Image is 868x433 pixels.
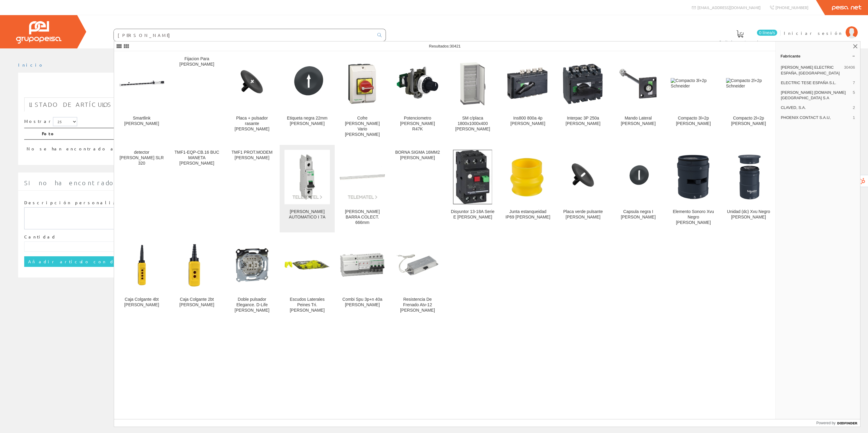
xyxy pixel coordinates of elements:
[24,82,844,94] h1: 3250611610076
[721,145,776,232] a: Unidad (dc) Xvu Negro Schneider Unidad (dc) Xvu Negro [PERSON_NAME]
[429,44,461,48] span: Resultados:
[53,117,77,126] select: Mostrar
[24,117,77,126] label: Mostrar
[781,80,850,86] span: ELECTRIC TESE ESPAÑA S.L.
[505,209,550,220] div: Junta estanqueidad IP69 [PERSON_NAME]
[666,145,721,232] a: Elemento Sonoro Xvu Negro Schneider Elemento Sonoro Xvu Negro [PERSON_NAME]
[726,209,771,220] div: Unidad (dc) Xvu Negro [PERSON_NAME]
[784,30,843,36] span: Iniciar sesión
[561,116,606,126] div: Interpac 3P 250a [PERSON_NAME]
[390,51,445,144] a: Potenciometro Schneider R47K Potenciometro [PERSON_NAME] R47K
[24,256,222,267] input: Añadir artículo con descripción personalizada
[616,116,661,126] div: Mando Lateral [PERSON_NAME]
[229,116,275,132] div: Placa + pulsador rasante [PERSON_NAME]
[174,150,219,166] div: TMF1-EQP-CB.16 BUC MANETA [PERSON_NAME]
[853,105,855,110] span: 2
[229,242,275,287] img: Doble pulsador Elegance. D-Life Schneider
[39,128,756,139] th: Foto
[556,145,610,232] a: Placa verde pulsante rasante Schneider Placa verde pulsante [PERSON_NAME]
[853,80,855,86] span: 7
[229,297,275,313] div: Doble pulsador Elegance. D-Life [PERSON_NAME]
[280,233,334,320] a: Escudos Laterales Peines Tri. Schneider Escudos Laterales Peines Tri. [PERSON_NAME]
[225,233,279,320] a: Doble pulsador Elegance. D-Life Schneider Doble pulsador Elegance. D-Life [PERSON_NAME]
[556,51,610,144] a: Interpac 3P 250a Schneider Interpac 3P 250a [PERSON_NAME]
[450,116,495,132] div: SM c/placa 1800x1000x400 [PERSON_NAME]
[335,145,390,232] a: SCHNEIDER BARRA COLECT. 666mm [PERSON_NAME] BARRA COLECT. 666mm
[169,233,224,320] a: Caja Colgante 2bt Vacia Schneider Caja Colgante 2bt [PERSON_NAME]
[671,154,716,199] img: Elemento Sonoro Xvu Negro Schneider
[284,209,330,220] div: [PERSON_NAME] AUTOMATICO I 7A
[340,61,385,106] img: Cofre Vacio Vario Schneider
[561,61,606,106] img: Interpac 3P 250a Schneider
[816,420,835,426] span: Powered by
[335,51,390,144] a: Cofre Vacio Vario Schneider Cofre [PERSON_NAME] Vario [PERSON_NAME]
[781,105,850,110] span: CLAVED, S.A.
[721,51,776,144] a: Compacto 2l+2p Schneider Compacto 2l+2p [PERSON_NAME]
[174,242,219,287] img: Caja Colgante 2bt Vacia Schneider
[450,209,495,220] div: Disyuntor 13-18A Serie E [PERSON_NAME]
[340,154,385,199] img: SCHNEIDER BARRA COLECT. 666mm
[119,116,164,126] div: Smartlink [PERSON_NAME]
[719,39,761,45] span: Pedido actual
[844,65,855,76] span: 30406
[169,145,224,232] a: TMF1-EQP-CB.16 BUC MANETA [PERSON_NAME]
[500,145,555,232] a: Junta estanqueidad IP69 amarilla Schneider Junta estanqueidad IP69 [PERSON_NAME]
[757,30,777,36] span: 0 línea/s
[24,139,756,154] td: No se han encontrado artículos, pruebe con otra búsqueda
[340,116,385,137] div: Cofre [PERSON_NAME] Vario [PERSON_NAME]
[781,115,850,120] span: PHOENIX CONTACT S.A.U,
[505,154,550,199] img: Junta estanqueidad IP69 amarilla Schneider
[335,233,390,320] a: Combi Spu 3p+n 40a Schneider Combi Spu 3p+n 40a [PERSON_NAME]
[280,51,334,144] a: Etiqueta negra 22mm Schneider Etiqueta negra 22mm [PERSON_NAME]
[395,242,440,287] img: Resistencia De Frenado Atv-12 Schneider
[284,116,330,126] div: Etiqueta negra 22mm [PERSON_NAME]
[671,209,716,225] div: Elemento Sonoro Xvu Negro [PERSON_NAME]
[114,51,169,144] a: Smartlink Schneider Smartlink [PERSON_NAME]
[229,61,275,106] img: Placa + pulsador rasante schneider
[24,97,117,112] a: Listado de artículos
[726,78,771,89] img: Compacto 2l+2p Schneider
[390,233,445,320] a: Resistencia De Frenado Atv-12 Schneider Resistencia De Frenado Atv-12 [PERSON_NAME]
[24,234,56,240] label: Cantidad
[616,61,661,106] img: Mando Lateral Negro Schneider
[24,179,810,186] span: Si no ha encontrado algún artículo en nuestro catálogo introduzca aquí la cantidad y la descripci...
[671,78,716,89] img: Compacto 3l+2p Schneider
[853,115,855,120] span: 1
[284,61,330,106] img: Etiqueta negra 22mm Schneider
[174,56,219,67] div: Fijacion Para [PERSON_NAME]
[853,90,855,101] span: 5
[395,297,440,313] div: Resistencia De Frenado Atv-12 [PERSON_NAME]
[781,65,842,76] span: [PERSON_NAME] ELECTRIC ESPAÑA, [GEOGRAPHIC_DATA]
[18,285,850,290] div: © Grupo Peisa
[726,116,771,126] div: Compacto 2l+2p [PERSON_NAME]
[174,297,219,308] div: Caja Colgante 2bt [PERSON_NAME]
[781,90,850,101] span: [PERSON_NAME] [DOMAIN_NAME] [GEOGRAPHIC_DATA] S.A
[776,51,860,61] a: Fabricante
[775,5,808,10] span: [PHONE_NUMBER]
[561,209,606,220] div: Placa verde pulsante [PERSON_NAME]
[114,29,374,41] input: Buscar ...
[390,145,445,232] a: BORNA SIGMA 16MM2 [PERSON_NAME]
[445,51,500,144] a: SM c/placa 1800x1000x400 SCHNEIDER SM c/placa 1800x1000x400 [PERSON_NAME]
[18,62,44,67] a: Inicio
[611,145,666,232] a: Capsula negra I blanca Schneider Capsula negra I [PERSON_NAME]
[119,297,164,308] div: Caja Colgante 4bt [PERSON_NAME]
[616,209,661,220] div: Capsula negra I [PERSON_NAME]
[340,242,385,287] img: Combi Spu 3p+n 40a Schneider
[119,242,164,287] img: Caja Colgante 4bt Vacia Schneider
[505,61,550,106] img: Ins800 800a 4p Schneider
[395,116,440,132] div: Potenciometro [PERSON_NAME] R47K
[395,61,440,106] img: Potenciometro Schneider R47K
[450,61,495,106] img: SM c/placa 1800x1000x400 SCHNEIDER
[726,154,771,199] img: Unidad (dc) Xvu Negro Schneider
[395,150,440,161] div: BORNA SIGMA 16MM2 [PERSON_NAME]
[453,150,492,204] img: Disyuntor 13-18A Serie E Schneider
[280,145,334,232] a: SCHNEIDER AUTOMATICO I 7A [PERSON_NAME] AUTOMATICO I 7A
[784,25,858,31] a: Iniciar sesión
[225,145,279,232] a: TMF1 PROT.MODEM [PERSON_NAME]
[225,51,279,144] a: Placa + pulsador rasante schneider Placa + pulsador rasante [PERSON_NAME]
[119,150,164,166] div: detector [PERSON_NAME] SLR 320
[24,200,132,206] label: Descripción personalizada
[616,154,661,199] img: Capsula negra I blanca Schneider
[816,419,860,427] a: Powered by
